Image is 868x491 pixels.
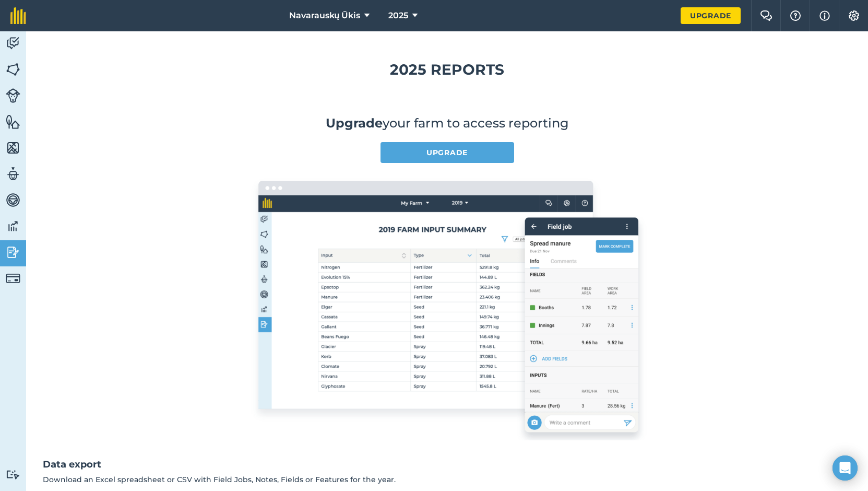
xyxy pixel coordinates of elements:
img: A cog icon [848,10,860,21]
img: svg+xml;base64,PD94bWwgdmVyc2lvbj0iMS4wIiBlbmNvZGluZz0idXRmLTgiPz4KPCEtLSBHZW5lcmF0b3I6IEFkb2JlIE... [6,192,20,208]
img: svg+xml;base64,PD94bWwgdmVyc2lvbj0iMS4wIiBlbmNvZGluZz0idXRmLTgiPz4KPCEtLSBHZW5lcmF0b3I6IEFkb2JlIE... [6,166,20,182]
img: svg+xml;base64,PHN2ZyB4bWxucz0iaHR0cDovL3d3dy53My5vcmcvMjAwMC9zdmciIHdpZHRoPSIxNyIgaGVpZ2h0PSIxNy... [819,9,830,22]
a: Upgrade [326,115,383,131]
a: Upgrade [381,142,514,163]
img: svg+xml;base64,PD94bWwgdmVyc2lvbj0iMS4wIiBlbmNvZGluZz0idXRmLTgiPz4KPCEtLSBHZW5lcmF0b3I6IEFkb2JlIE... [6,36,20,51]
span: 2025 [388,9,408,22]
img: fieldmargin Logo [10,7,26,24]
img: svg+xml;base64,PD94bWwgdmVyc2lvbj0iMS4wIiBlbmNvZGluZz0idXRmLTgiPz4KPCEtLSBHZW5lcmF0b3I6IEFkb2JlIE... [6,218,20,234]
div: Open Intercom Messenger [833,455,858,481]
p: Download an Excel spreadsheet or CSV with Field Jobs, Notes, Fields or Features for the year. [43,474,851,485]
img: svg+xml;base64,PHN2ZyB4bWxucz0iaHR0cDovL3d3dy53My5vcmcvMjAwMC9zdmciIHdpZHRoPSI1NiIgaGVpZ2h0PSI2MC... [6,114,20,130]
img: Screenshot of reporting in fieldmargin [247,173,648,440]
p: your farm to access reporting [43,115,851,132]
img: svg+xml;base64,PD94bWwgdmVyc2lvbj0iMS4wIiBlbmNvZGluZz0idXRmLTgiPz4KPCEtLSBHZW5lcmF0b3I6IEFkb2JlIE... [6,470,20,480]
img: Two speech bubbles overlapping with the left bubble in the forefront [760,10,772,21]
img: A question mark icon [789,10,802,21]
img: svg+xml;base64,PD94bWwgdmVyc2lvbj0iMS4wIiBlbmNvZGluZz0idXRmLTgiPz4KPCEtLSBHZW5lcmF0b3I6IEFkb2JlIE... [6,244,20,260]
span: Navarauskų Ūkis [289,9,361,22]
img: svg+xml;base64,PD94bWwgdmVyc2lvbj0iMS4wIiBlbmNvZGluZz0idXRmLTgiPz4KPCEtLSBHZW5lcmF0b3I6IEFkb2JlIE... [6,88,20,103]
img: svg+xml;base64,PD94bWwgdmVyc2lvbj0iMS4wIiBlbmNvZGluZz0idXRmLTgiPz4KPCEtLSBHZW5lcmF0b3I6IEFkb2JlIE... [6,271,20,286]
h1: 2025 Reports [43,58,851,81]
img: svg+xml;base64,PHN2ZyB4bWxucz0iaHR0cDovL3d3dy53My5vcmcvMjAwMC9zdmciIHdpZHRoPSI1NiIgaGVpZ2h0PSI2MC... [6,62,20,77]
a: Upgrade [681,7,741,24]
img: svg+xml;base64,PHN2ZyB4bWxucz0iaHR0cDovL3d3dy53My5vcmcvMjAwMC9zdmciIHdpZHRoPSI1NiIgaGVpZ2h0PSI2MC... [6,140,20,156]
h2: Data export [43,457,851,472]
